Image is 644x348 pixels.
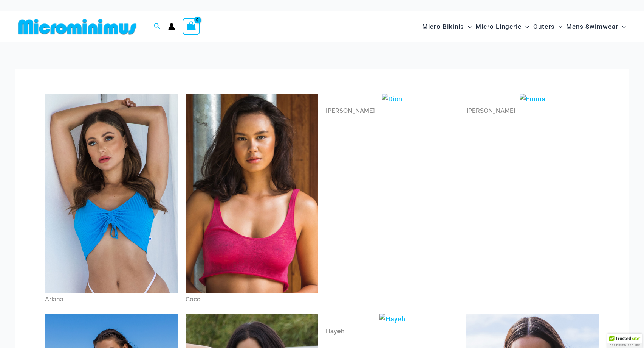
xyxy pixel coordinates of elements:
[379,314,405,325] img: Hayeh
[555,17,562,36] span: Menu Toggle
[466,94,599,118] a: Emma[PERSON_NAME]
[419,14,629,39] nav: Site Navigation
[186,94,319,293] img: Coco
[566,17,618,36] span: Mens Swimwear
[420,15,474,38] a: Micro BikinisMenu ToggleMenu Toggle
[531,15,564,38] a: OutersMenu ToggleMenu Toggle
[466,105,599,117] div: [PERSON_NAME]
[533,17,555,36] span: Outers
[168,23,175,30] a: Account icon link
[326,325,459,338] div: Hayeh
[45,94,178,293] img: Ariana
[520,94,545,105] img: Emma
[45,293,178,306] div: Ariana
[326,314,459,338] a: HayehHayeh
[564,15,628,38] a: Mens SwimwearMenu ToggleMenu Toggle
[382,94,402,105] img: Dion
[422,17,464,36] span: Micro Bikinis
[183,18,200,35] a: View Shopping Cart, empty
[186,293,319,306] div: Coco
[464,17,472,36] span: Menu Toggle
[186,94,319,306] a: CocoCoco
[154,22,161,31] a: Search icon link
[474,15,531,38] a: Micro LingerieMenu ToggleMenu Toggle
[618,17,626,36] span: Menu Toggle
[326,94,459,118] a: Dion[PERSON_NAME]
[326,105,459,117] div: [PERSON_NAME]
[522,17,529,36] span: Menu Toggle
[15,18,139,35] img: MM SHOP LOGO FLAT
[45,94,178,306] a: ArianaAriana
[607,334,642,348] div: TrustedSite Certified
[475,17,522,36] span: Micro Lingerie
